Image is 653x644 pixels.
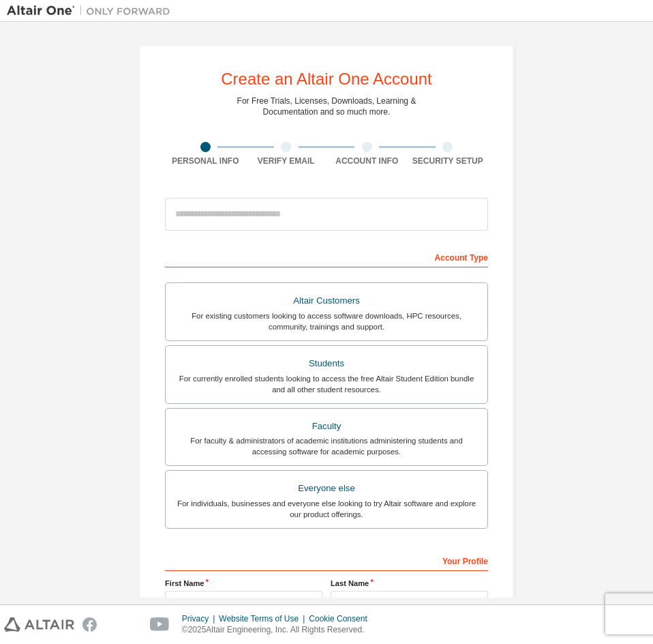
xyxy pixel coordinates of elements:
[219,613,309,624] div: Website Terms of Use
[174,435,479,457] div: For faculty & administrators of academic institutions administering students and accessing softwa...
[326,156,408,166] div: Account Info
[7,4,177,18] img: Altair One
[237,96,416,117] div: For Free Trials, Licenses, Downloads, Learning & Documentation and so much more.
[174,291,479,310] div: Altair Customers
[174,498,479,520] div: For individuals, businesses and everyone else looking to try Altair software and explore our prod...
[174,354,479,373] div: Students
[408,156,489,166] div: Security Setup
[246,156,327,166] div: Verify Email
[331,578,488,589] label: Last Name
[82,617,97,632] img: facebook.svg
[165,156,246,166] div: Personal Info
[150,617,170,632] img: youtube.svg
[165,549,488,571] div: Your Profile
[174,373,479,395] div: For currently enrolled students looking to access the free Altair Student Edition bundle and all ...
[221,71,432,87] div: Create an Altair One Account
[182,624,376,636] p: © 2025 Altair Engineering, Inc. All Rights Reserved.
[174,479,479,498] div: Everyone else
[165,246,488,267] div: Account Type
[4,617,74,632] img: altair_logo.svg
[182,613,219,624] div: Privacy
[174,310,479,332] div: For existing customers looking to access software downloads, HPC resources, community, trainings ...
[174,417,479,436] div: Faculty
[309,613,375,624] div: Cookie Consent
[165,578,322,589] label: First Name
